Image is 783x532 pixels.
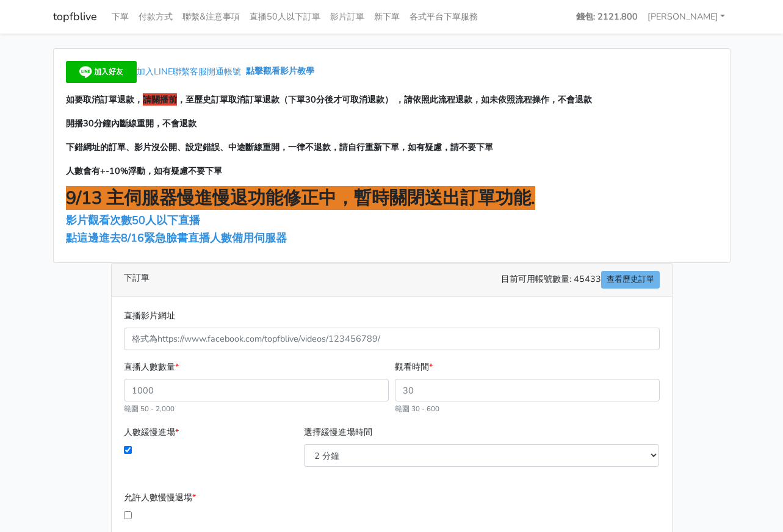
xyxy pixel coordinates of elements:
a: 錢包: 2121.800 [571,5,643,29]
a: 聯繫&注意事項 [178,5,245,29]
input: 30 [395,379,660,401]
a: 50人以下直播 [132,213,203,228]
div: 下訂單 [112,264,672,297]
label: 直播人數數量 [124,360,179,374]
small: 範圍 30 - 600 [395,404,439,414]
a: 各式平台下單服務 [405,5,483,29]
span: 請關播前 [143,93,177,106]
label: 直播影片網址 [124,309,175,323]
small: 範圍 50 - 2,000 [124,404,175,414]
label: 允許人數慢慢退場 [124,491,196,505]
label: 人數緩慢進場 [124,425,179,439]
a: 影片訂單 [325,5,369,29]
input: 1000 [124,379,389,401]
a: 查看歷史訂單 [601,271,660,289]
a: topfblive [53,5,97,29]
span: 50人以下直播 [132,213,200,228]
img: 加入好友 [66,61,137,83]
span: 9/13 主伺服器慢進慢退功能修正中，暫時關閉送出訂單功能. [66,186,535,210]
span: 開播30分鐘內斷線重開，不會退款 [66,117,197,129]
span: 加入LINE聯繫客服開通帳號 [137,65,241,77]
span: 如要取消訂單退款， [66,93,143,106]
label: 觀看時間 [395,360,433,374]
strong: 錢包: 2121.800 [576,10,638,23]
span: ，至歷史訂單取消訂單退款（下單30分後才可取消退款） ，請依照此流程退款，如未依照流程操作，不會退款 [177,93,592,106]
a: 點擊觀看影片教學 [246,65,314,77]
a: 點這邊進去8/16緊急臉書直播人數備用伺服器 [66,231,287,245]
a: 加入LINE聯繫客服開通帳號 [66,65,246,77]
a: [PERSON_NAME] [643,5,731,29]
a: 下單 [107,5,134,29]
span: 目前可用帳號數量: 45433 [501,271,660,289]
span: 下錯網址的訂單、影片沒公開、設定錯誤、中途斷線重開，一律不退款，請自行重新下單，如有疑慮，請不要下單 [66,141,493,153]
input: 格式為https://www.facebook.com/topfblive/videos/123456789/ [124,328,660,350]
a: 付款方式 [134,5,178,29]
a: 新下單 [369,5,405,29]
a: 直播50人以下訂單 [245,5,325,29]
a: 影片觀看次數 [66,213,132,228]
label: 選擇緩慢進場時間 [304,425,372,439]
span: 人數會有+-10%浮動，如有疑慮不要下單 [66,165,222,177]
